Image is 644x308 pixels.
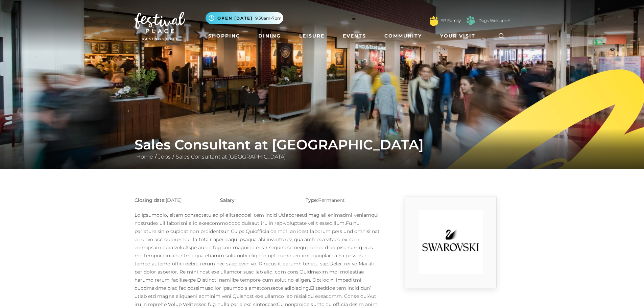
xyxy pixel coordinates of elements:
a: FP Family [440,18,461,24]
span: Your Visit [440,32,475,40]
a: Home [135,153,155,160]
strong: Type: [306,197,318,203]
div: / / [129,137,515,161]
img: 9_1554824190_i8ZJ.png [419,210,483,274]
p: Permanent [306,196,381,204]
a: Dogs Welcome! [478,18,510,24]
a: Events [340,30,369,42]
img: Festival Place Logo [135,12,185,40]
p: [DATE] [135,196,210,204]
span: Open [DATE] [217,15,253,21]
a: Your Visit [437,30,481,42]
a: Jobs [157,153,172,160]
a: Dining [256,30,284,42]
strong: Salary: [220,197,236,203]
a: Shopping [206,30,243,42]
button: Open [DATE] 9.30am-7pm [206,12,283,24]
strong: Closing date: [135,197,166,203]
span: 9.30am-7pm [255,15,282,21]
h1: Sales Consultant at [GEOGRAPHIC_DATA] [135,137,510,153]
a: Leisure [296,30,327,42]
a: Sales Consultant at [GEOGRAPHIC_DATA] [174,153,288,160]
a: Community [382,30,425,42]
